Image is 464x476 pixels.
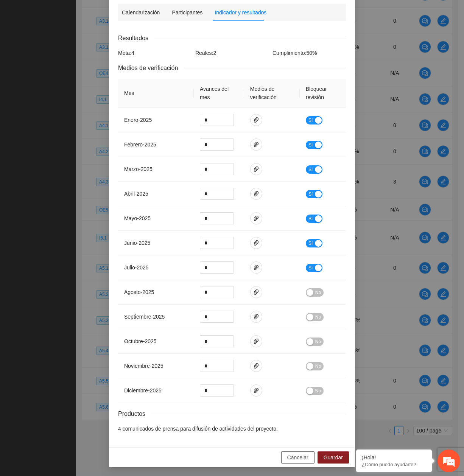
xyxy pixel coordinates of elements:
[308,215,313,223] span: Sí
[39,39,127,48] div: Chatee con nosotros ahora
[315,387,321,395] span: No
[251,117,262,123] span: paper-clip
[44,101,104,177] span: Estamos en línea.
[116,49,193,57] div: Meta: 4
[250,212,262,224] button: paper-clip
[124,166,153,172] span: marzo - 2025
[124,363,163,369] span: noviembre - 2025
[251,215,262,221] span: paper-clip
[250,311,262,323] button: paper-clip
[362,454,426,460] div: ¡Hola!
[315,362,321,370] span: No
[124,215,151,221] span: mayo - 2025
[250,335,262,347] button: paper-clip
[308,116,313,124] span: Sí
[362,462,426,467] p: ¿Cómo puedo ayudarte?
[251,338,262,344] span: paper-clip
[250,237,262,249] button: paper-clip
[251,166,262,172] span: paper-clip
[118,63,184,73] span: Medios de verificación
[124,191,148,197] span: abril - 2025
[194,79,244,108] th: Avances del mes
[315,313,321,321] span: No
[251,191,262,197] span: paper-clip
[124,338,157,344] span: octubre - 2025
[118,79,194,108] th: Mes
[250,188,262,200] button: paper-clip
[308,239,313,247] span: Sí
[124,387,162,394] span: diciembre - 2025
[251,264,262,271] span: paper-clip
[122,8,160,17] div: Calendarización
[315,338,321,346] span: No
[287,453,308,462] span: Cancelar
[250,384,262,397] button: paper-clip
[250,261,262,274] button: paper-clip
[172,8,202,17] div: Participantes
[271,49,348,57] div: Cumplimiento: 50 %
[250,114,262,126] button: paper-clip
[251,314,262,320] span: paper-clip
[124,314,165,320] span: septiembre - 2025
[124,289,154,295] span: agosto - 2025
[324,453,343,462] span: Guardar
[251,363,262,369] span: paper-clip
[281,451,315,464] button: Cancelar
[124,142,156,148] span: febrero - 2025
[300,79,346,108] th: Bloquear revisión
[118,409,151,418] span: Productos
[250,163,262,175] button: paper-clip
[251,387,262,394] span: paper-clip
[118,33,154,43] span: Resultados
[124,264,149,271] span: julio - 2025
[215,8,266,17] div: Indicador y resultados
[4,207,144,233] textarea: Escriba su mensaje y pulse “Intro”
[251,142,262,148] span: paper-clip
[308,165,313,174] span: Sí
[250,286,262,298] button: paper-clip
[124,4,142,22] div: Minimizar ventana de chat en vivo
[318,451,349,464] button: Guardar
[244,79,300,108] th: Medios de verificación
[195,50,216,56] span: Reales: 2
[251,240,262,246] span: paper-clip
[250,360,262,372] button: paper-clip
[124,240,150,246] span: junio - 2025
[315,288,321,297] span: No
[308,141,313,149] span: Sí
[308,264,313,272] span: Sí
[250,138,262,151] button: paper-clip
[124,117,152,123] span: enero - 2025
[308,190,313,198] span: Sí
[118,425,346,433] li: 4 comunicados de prensa para difusión de actividades del proyecto.
[251,289,262,295] span: paper-clip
